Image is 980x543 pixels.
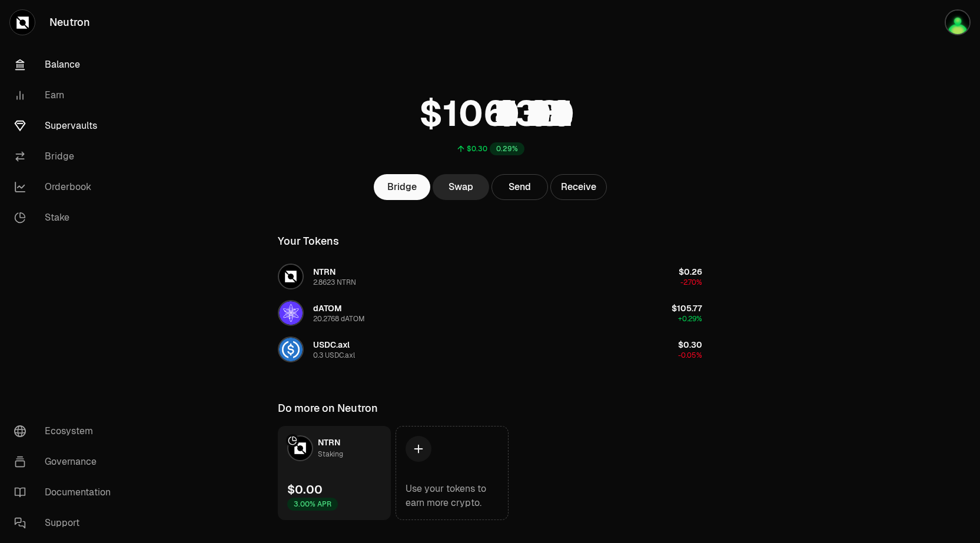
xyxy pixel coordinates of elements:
[271,295,709,331] button: dATOM LogodATOM20.2768 dATOM$105.77+0.29%
[278,426,391,520] a: NTRN LogoNTRNStaking$0.003.00% APR
[5,508,127,538] a: Support
[278,233,339,249] div: Your Tokens
[278,400,378,417] div: Do more on Neutron
[313,314,365,324] div: 20.2768 dATOM
[374,174,430,200] a: Bridge
[5,111,127,141] a: Supervaults
[5,172,127,202] a: Orderbook
[287,498,338,511] div: 3.00% APR
[679,266,702,277] span: $0.26
[678,339,702,350] span: $0.30
[945,9,971,35] img: Cosmos Kep 1
[672,303,702,314] span: $105.77
[5,202,127,233] a: Stake
[678,314,702,324] span: +0.29%
[490,142,524,155] div: 0.29%
[5,80,127,111] a: Earn
[678,351,702,360] span: -0.05%
[5,447,127,477] a: Governance
[271,332,709,367] button: USDC.axl LogoUSDC.axl0.3 USDC.axl$0.30-0.05%
[313,303,342,314] span: dATOM
[550,174,607,200] button: Receive
[271,259,709,294] button: NTRN LogoNTRN2.8623 NTRN$0.26-2.70%
[406,482,499,510] div: Use your tokens to earn more crypto.
[313,278,356,287] div: 2.8623 NTRN
[313,339,350,350] span: USDC.axl
[396,426,509,520] a: Use your tokens to earn more crypto.
[318,448,343,460] div: Staking
[5,416,127,447] a: Ecosystem
[279,338,303,361] img: USDC.axl Logo
[288,437,312,460] img: NTRN Logo
[491,174,548,200] button: Send
[313,266,335,277] span: NTRN
[313,351,355,360] div: 0.3 USDC.axl
[279,301,303,325] img: dATOM Logo
[287,481,323,498] div: $0.00
[680,278,702,287] span: -2.70%
[467,144,487,154] div: $0.30
[5,477,127,508] a: Documentation
[279,265,303,288] img: NTRN Logo
[318,437,340,448] span: NTRN
[5,49,127,80] a: Balance
[433,174,489,200] a: Swap
[5,141,127,172] a: Bridge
